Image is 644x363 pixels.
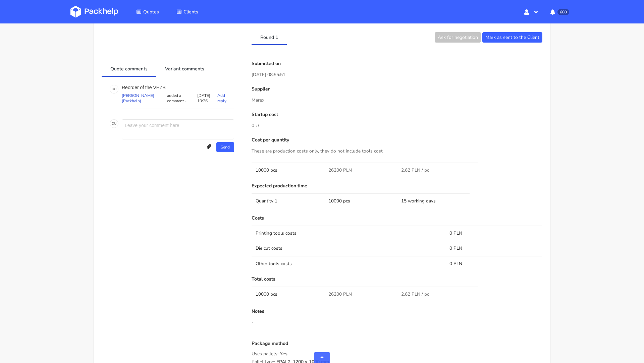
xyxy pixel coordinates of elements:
p: added a comment - [166,93,197,104]
td: 0 PLN [445,226,542,241]
div: Package method [252,341,542,351]
p: [DATE] 10:26 [197,93,218,104]
td: 10000 pcs [324,193,397,208]
span: U [114,85,116,94]
button: Ask for negotiation [435,32,481,43]
p: Expected production time [252,183,542,189]
p: Supplier [252,86,542,92]
p: [PERSON_NAME] (Packhelp) [122,93,166,104]
span: 2.62 PLN / pc [401,167,429,174]
p: Notes [252,309,542,314]
span: 680 [557,9,569,15]
button: Send [216,142,234,152]
div: - [252,319,542,325]
a: Round 1 [252,29,287,44]
span: Yes [280,351,287,362]
p: Cost per quantity [252,137,542,143]
p: Submitted on [252,61,542,66]
a: Quotes [128,6,167,18]
td: 0 PLN [445,241,542,256]
span: Quotes [143,9,159,15]
p: [DATE] 08:55:51 [252,71,542,78]
td: 0 PLN [445,256,542,271]
span: U [114,119,116,128]
td: Quantity 1 [252,193,324,208]
td: Printing tools costs [252,226,445,241]
p: Add reply [217,93,234,104]
span: 26200 PLN [328,167,352,174]
span: Clients [183,9,198,15]
img: Dashboard [70,6,118,18]
td: Other tools costs [252,256,445,271]
p: Total costs [252,277,542,282]
a: Clients [168,6,206,18]
span: 2.62 PLN / pc [401,291,429,298]
p: Reorder of the VHZB [122,85,234,90]
p: Startup cost [252,112,542,117]
p: Costs [252,216,542,221]
p: These are production costs only, they do not include tools cost [252,147,542,155]
a: Quote comments [102,61,156,76]
button: Mark as sent to the Client [482,32,542,43]
button: 680 [545,6,574,18]
span: Uses pallets: [252,351,278,357]
td: 15 working days [397,193,470,208]
a: Variant comments [156,61,213,76]
td: 10000 pcs [252,163,324,178]
td: 10000 pcs [252,287,324,302]
span: D [112,85,114,94]
p: 0 zł [252,122,542,129]
td: Die cut costs [252,241,445,256]
span: D [112,119,114,128]
p: Marex [252,97,542,104]
span: 26200 PLN [328,291,352,298]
